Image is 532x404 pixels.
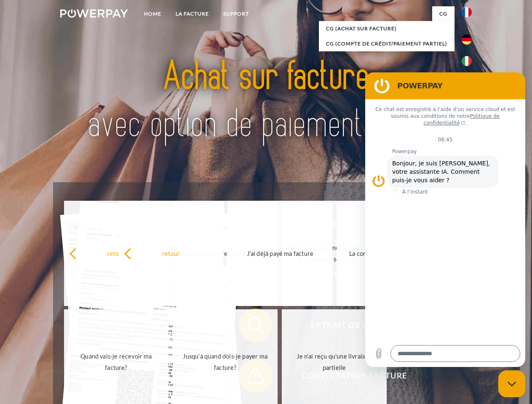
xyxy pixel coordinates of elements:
[168,6,216,21] a: LA FACTURE
[462,7,472,17] img: fr
[319,36,454,51] a: CG (Compte de crédit/paiement partiel)
[432,6,454,21] a: CG
[462,35,472,45] img: de
[124,247,219,259] div: retour
[498,370,525,397] iframe: Bouton de lancement de la fenêtre de messagerie, conversation en cours
[137,6,168,21] a: Home
[287,351,382,373] div: Je n'ai reçu qu'une livraison partielle
[80,40,452,161] img: title-powerpay_fr.svg
[69,247,164,259] div: retour
[462,56,472,66] img: it
[365,72,525,367] iframe: Fenêtre de messagerie
[342,247,436,259] div: La commande a été renvoyée
[233,247,327,259] div: J'ai déjà payé ma facture
[60,9,128,18] img: logo-powerpay-white.svg
[319,21,454,36] a: CG (achat sur facture)
[69,351,164,373] div: Quand vais-je recevoir ma facture?
[178,351,273,373] div: Jusqu'à quand dois-je payer ma facture?
[216,6,256,21] a: Support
